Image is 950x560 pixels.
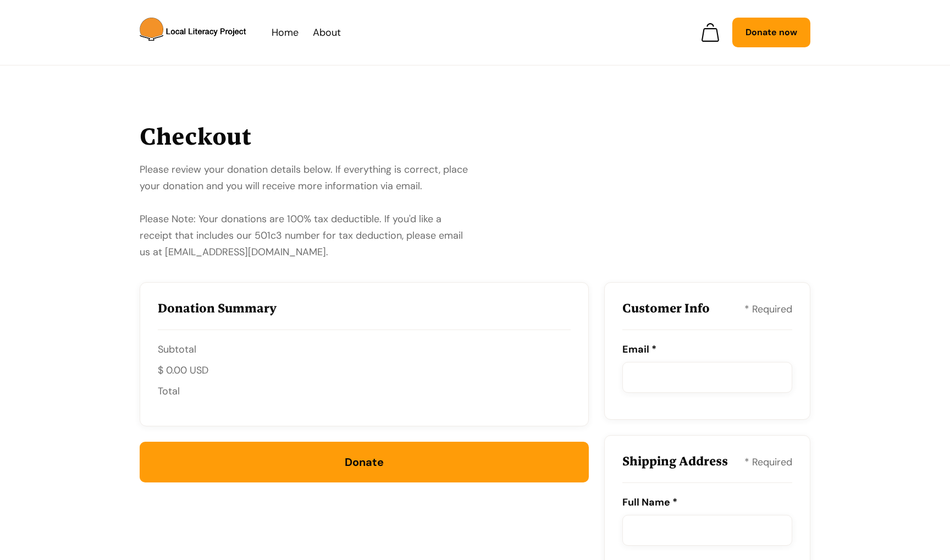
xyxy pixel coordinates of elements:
div: $ 0.00 USD [158,362,208,378]
p: Please review your donation details below. If everything is correct, place your donation and you ... [140,161,470,260]
h4: Shipping Address [622,453,728,469]
label: Full Name * [622,494,792,510]
h4: Customer Info [622,300,710,316]
h4: Donation Summary [158,300,277,316]
a: Donate [140,442,589,482]
div: * Required [744,454,792,470]
div: * Required [744,301,792,317]
div: Total [158,383,180,399]
a: Open cart [702,23,719,42]
h1: Checkout [140,120,470,152]
a: home [140,18,272,47]
a: Home [272,24,299,41]
label: Email * [622,341,792,358]
div: Subtotal [158,341,196,358]
a: About [313,24,341,41]
a: Donate now [732,18,810,47]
